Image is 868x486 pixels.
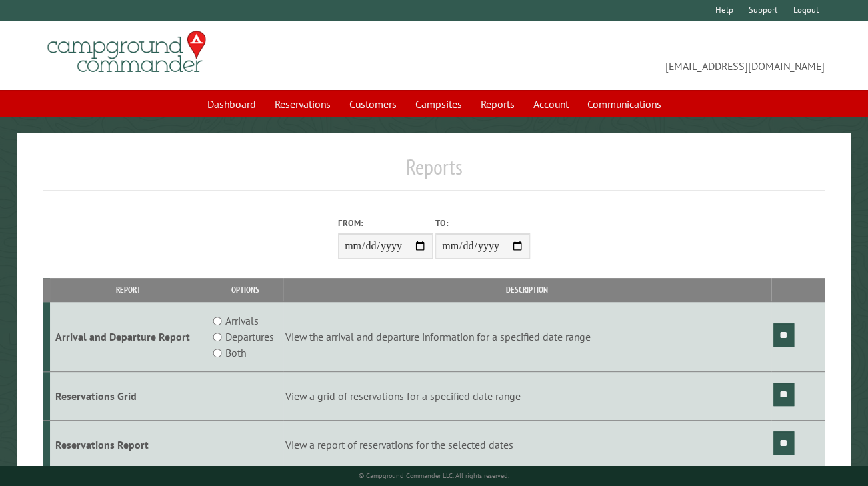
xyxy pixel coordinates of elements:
[359,471,509,480] small: © Campground Commander LLC. All rights reserved.
[579,91,669,117] a: Communications
[341,91,405,117] a: Customers
[283,372,771,421] td: View a grid of reservations for a specified date range
[435,217,530,229] label: To:
[225,313,259,329] label: Arrivals
[267,91,339,117] a: Reservations
[283,278,771,301] th: Description
[199,91,264,117] a: Dashboard
[207,278,283,301] th: Options
[338,217,433,229] label: From:
[407,91,470,117] a: Campsites
[50,420,207,469] td: Reservations Report
[283,302,771,372] td: View the arrival and departure information for a specified date range
[43,26,210,78] img: Campground Commander
[50,302,207,372] td: Arrival and Departure Report
[525,91,577,117] a: Account
[283,420,771,469] td: View a report of reservations for the selected dates
[50,278,207,301] th: Report
[43,154,825,191] h1: Reports
[434,37,825,74] span: [EMAIL_ADDRESS][DOMAIN_NAME]
[225,345,246,361] label: Both
[473,91,523,117] a: Reports
[225,329,274,345] label: Departures
[50,372,207,421] td: Reservations Grid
